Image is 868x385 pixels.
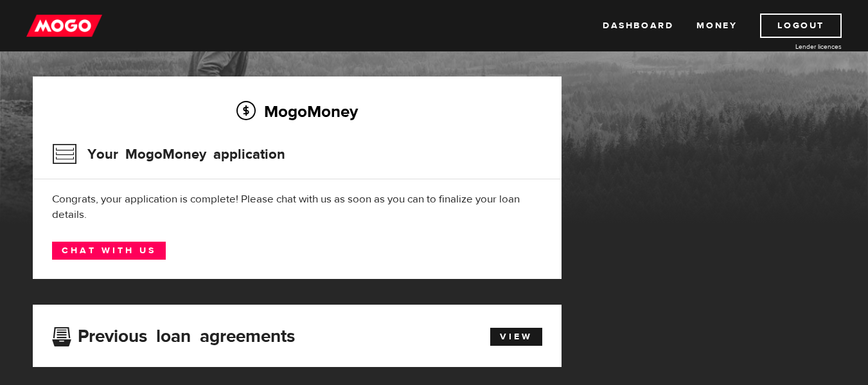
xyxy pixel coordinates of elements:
[611,86,868,385] iframe: LiveChat chat widget
[760,13,842,38] a: Logout
[745,42,842,51] a: Lender licences
[696,13,737,38] a: Money
[52,98,542,125] h2: MogoMoney
[52,242,166,260] a: Chat with us
[490,328,542,346] a: View
[52,192,542,222] div: Congrats, your application is complete! Please chat with us as soon as you can to finalize your l...
[52,138,285,171] h3: Your MogoMoney application
[52,326,295,343] h3: Previous loan agreements
[26,13,102,38] img: mogo_logo-11ee424be714fa7cbb0f0f49df9e16ec.png
[603,13,673,38] a: Dashboard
